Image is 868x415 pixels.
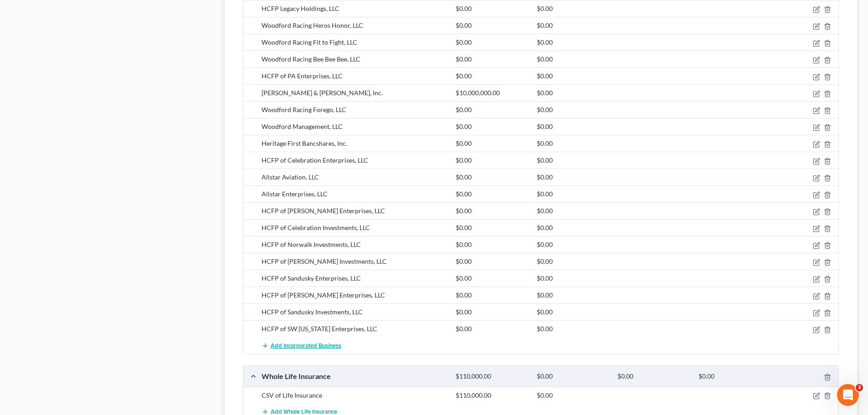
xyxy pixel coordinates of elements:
div: HCFP of Norwalk Investments, LLC [257,240,451,249]
div: $0.00 [451,4,532,13]
div: $0.00 [451,240,532,249]
div: $0.00 [451,324,532,333]
div: Whole Life Insurance [257,371,451,381]
div: $0.00 [532,291,613,300]
div: HCFP of [PERSON_NAME] Enterprises, LLC [257,291,451,300]
div: Heritage First Bancshares, Inc. [257,139,451,148]
div: $0.00 [451,173,532,182]
div: $0.00 [694,372,775,381]
div: Woodford Racing Bee Bee Bee, LLC [257,55,451,64]
div: $0.00 [532,206,613,215]
div: $0.00 [451,274,532,283]
div: HCFP of Celebration Investments, LLC [257,223,451,232]
div: HCFP Legacy Holdings, LLC [257,4,451,13]
iframe: Intercom live chat [837,384,859,406]
div: [PERSON_NAME] & [PERSON_NAME], Inc. [257,88,451,97]
div: $0.00 [451,122,532,131]
div: Allstar Enterprises, LLC [257,190,451,199]
div: Allstar Aviation, LLC [257,173,451,182]
div: HCFP of Celebration Enterprises, LLC [257,156,451,165]
div: Woodford Racing Forego, LLC [257,105,451,114]
div: $0.00 [532,324,613,333]
div: $110,000.00 [451,391,532,400]
div: $0.00 [451,223,532,232]
div: $0.00 [532,372,613,381]
div: HCFP of PA Enterprises, LLC [257,72,451,81]
div: $0.00 [532,173,613,182]
div: $0.00 [532,4,613,13]
div: $0.00 [532,139,613,148]
div: $0.00 [451,206,532,215]
div: $0.00 [451,139,532,148]
div: $0.00 [613,372,693,381]
div: $0.00 [451,307,532,317]
div: Woodford Racing Heros Honor, LLC [257,21,451,30]
span: Add Incorporated Business [271,342,341,349]
div: $0.00 [532,391,613,400]
div: $0.00 [532,274,613,283]
div: $0.00 [451,291,532,300]
div: $0.00 [532,88,613,97]
div: $0.00 [451,105,532,114]
div: $0.00 [451,55,532,64]
div: $0.00 [532,257,613,266]
div: $0.00 [451,21,532,30]
div: $0.00 [532,190,613,199]
div: $0.00 [451,257,532,266]
div: $0.00 [451,38,532,47]
div: $0.00 [532,55,613,64]
div: $0.00 [532,21,613,30]
span: 3 [856,384,863,391]
div: $0.00 [451,156,532,165]
div: CSV of Life Insurance [257,391,451,400]
div: $0.00 [532,72,613,81]
div: $10,000,000.00 [451,88,532,97]
button: Add Incorporated Business [262,337,341,354]
div: $0.00 [532,240,613,249]
div: $0.00 [532,105,613,114]
div: $0.00 [451,190,532,199]
div: Woodford Management, LLC [257,122,451,131]
div: HCFP of Sandusky Investments, LLC [257,307,451,317]
div: HCFP of SW [US_STATE] Enterprises, LLC [257,324,451,333]
div: $110,000.00 [451,372,532,381]
div: $0.00 [451,72,532,81]
div: $0.00 [532,122,613,131]
div: HCFP of Sandusky Enterprises, LLC [257,274,451,283]
div: Woodford Racing Fit to Fight, LLC [257,38,451,47]
div: HCFP of [PERSON_NAME] Enterprises, LLC [257,206,451,215]
div: $0.00 [532,223,613,232]
div: $0.00 [532,38,613,47]
div: $0.00 [532,307,613,317]
div: HCFP of [PERSON_NAME] Investments, LLC [257,257,451,266]
div: $0.00 [532,156,613,165]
